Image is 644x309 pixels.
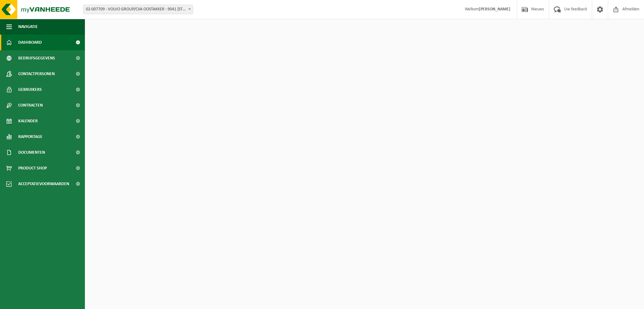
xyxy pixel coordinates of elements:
[18,66,55,82] span: Contactpersonen
[479,7,510,12] strong: [PERSON_NAME]
[18,97,43,113] span: Contracten
[18,129,42,145] span: Rapportage
[18,82,42,97] span: Gebruikers
[18,35,42,50] span: Dashboard
[18,160,47,176] span: Product Shop
[18,145,45,160] span: Documenten
[18,176,69,192] span: Acceptatievoorwaarden
[83,5,193,14] span: 02-007709 - VOLVO GROUP/CVA OOSTAKKER - 9041 OOSTAKKER, SMALLEHEERWEG 31
[18,113,38,129] span: Kalender
[83,5,193,14] span: 02-007709 - VOLVO GROUP/CVA OOSTAKKER - 9041 OOSTAKKER, SMALLEHEERWEG 31
[18,19,38,35] span: Navigatie
[18,50,55,66] span: Bedrijfsgegevens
